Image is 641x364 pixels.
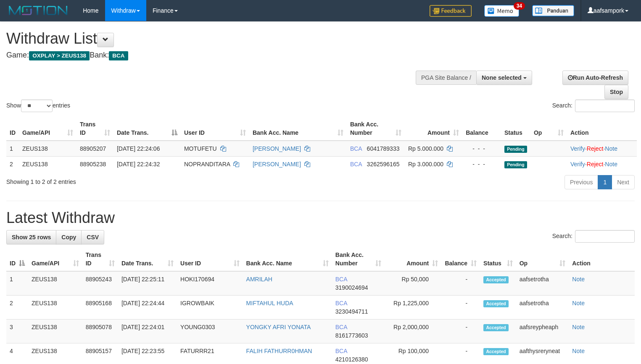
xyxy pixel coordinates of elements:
[6,100,70,112] label: Show entries
[604,85,628,99] a: Stop
[28,271,82,296] td: ZEUS138
[253,145,301,152] a: [PERSON_NAME]
[483,324,509,331] span: Accepted
[516,271,569,296] td: aafsetrotha
[466,160,498,168] div: - - -
[243,247,332,271] th: Bank Acc. Name: activate to sort column ascending
[29,51,90,60] span: OXPLAY > ZEUS138
[335,348,347,354] span: BCA
[483,276,509,283] span: Accepted
[56,230,82,244] a: Copy
[567,117,637,141] th: Action
[612,175,635,189] a: Next
[28,247,82,271] th: Game/API: activate to sort column ascending
[504,161,527,168] span: Pending
[177,247,243,271] th: User ID: activate to sort column ascending
[61,234,76,241] span: Copy
[462,117,501,141] th: Balance
[82,319,118,343] td: 88905078
[335,284,368,291] span: Copy 3190024694 to clipboard
[28,296,82,319] td: ZEUS138
[6,51,419,60] h4: Game: Bank:
[385,271,441,296] td: Rp 50,000
[335,276,347,283] span: BCA
[572,276,585,283] a: Note
[109,51,128,60] span: BCA
[598,175,612,189] a: 1
[430,5,472,17] img: Feedback.jpg
[484,5,520,17] img: Button%20Memo.svg
[567,156,637,172] td: · ·
[408,161,443,168] span: Rp 3.000.000
[6,296,28,319] td: 2
[6,156,19,172] td: 2
[514,2,525,10] span: 34
[21,100,53,112] select: Showentries
[466,144,498,153] div: - - -
[113,117,181,141] th: Date Trans.: activate to sort column descending
[249,117,347,141] th: Bank Acc. Name: activate to sort column ascending
[19,141,76,157] td: ZEUS138
[565,175,598,189] a: Previous
[6,174,261,186] div: Showing 1 to 2 of 2 entries
[335,308,368,315] span: Copy 3230494711 to clipboard
[12,234,51,241] span: Show 25 rows
[483,348,509,355] span: Accepted
[118,271,177,296] td: [DATE] 22:25:11
[552,230,635,243] label: Search:
[335,300,347,306] span: BCA
[605,145,617,152] a: Note
[385,319,441,343] td: Rp 2,000,000
[605,161,617,168] a: Note
[335,356,368,363] span: Copy 4210126380 to clipboard
[246,276,272,283] a: AMRILAH
[118,296,177,319] td: [DATE] 22:24:44
[567,141,637,157] td: · ·
[367,145,400,152] span: Copy 6041789333 to clipboard
[184,161,230,168] span: NOPRANDITARA
[6,141,19,157] td: 1
[81,230,104,244] a: CSV
[416,71,476,85] div: PGA Site Balance /
[117,161,160,168] span: [DATE] 22:24:32
[19,156,76,172] td: ZEUS138
[335,324,347,330] span: BCA
[19,117,76,141] th: Game/API: activate to sort column ascending
[6,117,19,141] th: ID
[483,300,509,307] span: Accepted
[6,247,28,271] th: ID: activate to sort column descending
[441,319,480,343] td: -
[350,145,362,152] span: BCA
[570,161,585,168] a: Verify
[246,348,312,354] a: FALIH FATHURR0HMAN
[87,234,99,241] span: CSV
[6,4,70,17] img: MOTION_logo.png
[117,145,160,152] span: [DATE] 22:24:06
[28,319,82,343] td: ZEUS138
[177,296,243,319] td: IGROWBAIK
[385,296,441,319] td: Rp 1,225,000
[80,145,106,152] span: 88905207
[516,319,569,343] td: aafsreypheaph
[184,145,217,152] span: MOTUFETU
[441,271,480,296] td: -
[367,161,400,168] span: Copy 3262596165 to clipboard
[476,71,532,85] button: None selected
[480,247,516,271] th: Status: activate to sort column ascending
[177,319,243,343] td: YOUNG0303
[6,319,28,343] td: 3
[76,117,113,141] th: Trans ID: activate to sort column ascending
[6,230,56,244] a: Show 25 rows
[530,117,567,141] th: Op: activate to sort column ascending
[82,271,118,296] td: 88905243
[82,247,118,271] th: Trans ID: activate to sort column ascending
[587,161,604,168] a: Reject
[532,5,574,16] img: panduan.png
[516,296,569,319] td: aafsetrotha
[335,332,368,339] span: Copy 8161773603 to clipboard
[118,247,177,271] th: Date Trans.: activate to sort column ascending
[562,71,628,85] a: Run Auto-Refresh
[516,247,569,271] th: Op: activate to sort column ascending
[6,271,28,296] td: 1
[504,146,527,153] span: Pending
